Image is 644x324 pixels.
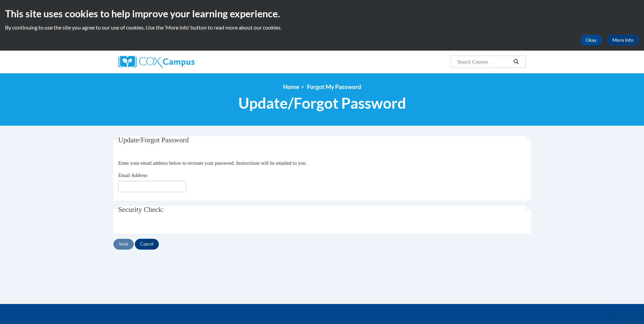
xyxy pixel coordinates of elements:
h2: This site uses cookies to help improve your learning experience. [5,7,639,20]
a: Cox Campus [118,56,247,68]
span: Update/Forgot Password [238,94,406,112]
span: Forgot My Password [307,83,361,90]
span: Update/Forgot Password [118,136,189,144]
input: Cancel [135,239,159,250]
input: Search Courses [457,58,511,66]
iframe: Button to launch messaging window [617,297,639,319]
span: Enter your email address below to recreate your password. Instructions will be emailed to you. [118,160,307,166]
input: Email [118,181,186,192]
button: Okay [580,35,602,46]
span: Security Check: [118,205,164,214]
p: By continuing to use the site you agree to our use of cookies. Use the ‘More info’ button to read... [5,24,639,31]
span: Email Address [118,173,147,178]
img: Cox Campus [118,56,195,68]
a: More Info [607,35,639,46]
a: Home [283,83,299,90]
button: Search [511,58,521,66]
